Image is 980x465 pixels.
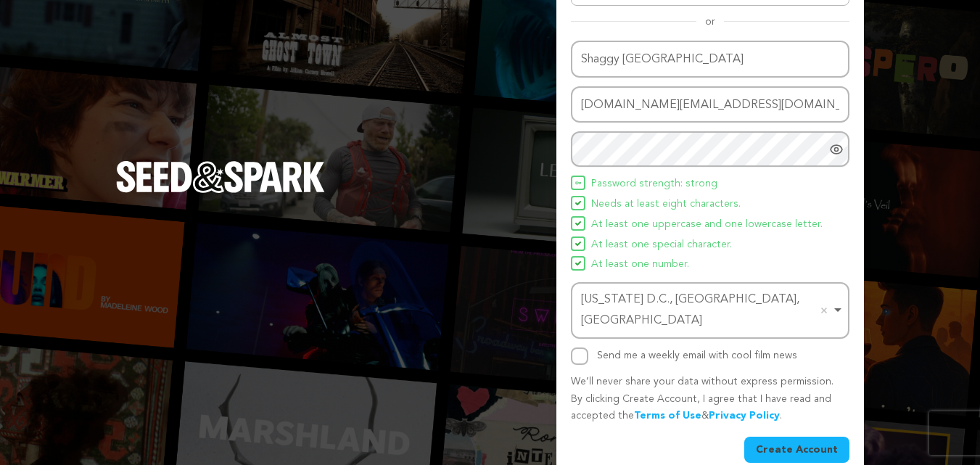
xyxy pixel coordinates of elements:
[116,161,325,222] a: Seed&Spark Homepage
[116,161,325,193] img: Seed&Spark Logo
[744,437,849,463] button: Create Account
[696,15,724,29] span: or
[817,303,831,318] button: Remove item: 'ChIJW-T2Wt7Gt4kRKl2I1CJFUsI'
[571,374,849,425] p: We’ll never share your data without express permission. By clicking Create Account, I agree that ...
[575,241,581,247] img: Seed&Spark Icon
[575,221,581,226] img: Seed&Spark Icon
[575,260,581,266] img: Seed&Spark Icon
[597,350,797,361] label: Send me a weekly email with cool film news
[591,256,689,273] span: At least one number.
[591,216,823,234] span: At least one uppercase and one lowercase letter.
[591,196,741,213] span: Needs at least eight characters.
[709,411,780,421] a: Privacy Policy
[829,142,844,157] a: Show password as plain text. Warning: this will display your password on the screen.
[581,289,831,332] div: [US_STATE] D.C., [GEOGRAPHIC_DATA], [GEOGRAPHIC_DATA]
[575,200,581,206] img: Seed&Spark Icon
[571,41,849,78] input: Name
[571,86,849,123] input: Email address
[591,236,732,254] span: At least one special character.
[575,180,581,186] img: Seed&Spark Icon
[634,411,701,421] a: Terms of Use
[591,176,717,193] span: Password strength: strong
